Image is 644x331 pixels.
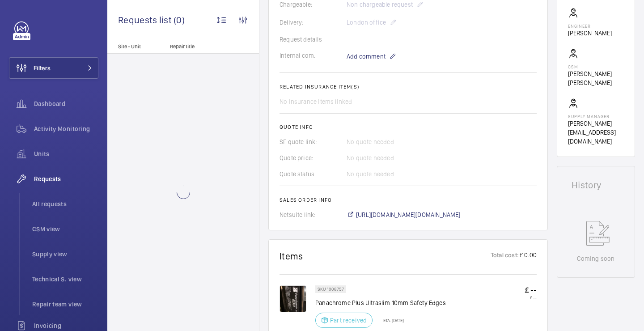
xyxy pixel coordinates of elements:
[280,250,303,262] h1: Items
[118,14,174,25] span: Requests list
[568,64,624,69] p: CSM
[318,288,344,291] p: SKU 1008757
[34,124,98,133] span: Activity Monitoring
[347,210,461,219] a: [URL][DOMAIN_NAME][DOMAIN_NAME]
[280,124,537,130] h2: Quote info
[491,250,519,262] p: Total cost:
[525,285,537,295] p: £ --
[378,318,404,323] p: ETA: [DATE]
[577,254,614,263] p: Coming soon
[32,250,98,259] span: Supply view
[568,23,612,29] p: Engineer
[347,52,386,61] span: Add comment
[34,64,51,72] span: Filters
[280,84,537,90] h2: Related insurance item(s)
[315,298,446,307] p: Panachrome Plus Ultraslim 10mm Safety Edges
[34,321,98,330] span: Invoicing
[170,43,229,50] p: Repair title
[356,210,461,219] span: [URL][DOMAIN_NAME][DOMAIN_NAME]
[34,99,98,108] span: Dashboard
[280,197,537,203] h2: Sales order info
[568,29,612,38] p: [PERSON_NAME]
[330,316,367,325] p: Part received
[34,149,98,158] span: Units
[568,119,624,146] p: [PERSON_NAME][EMAIL_ADDRESS][DOMAIN_NAME]
[32,199,98,208] span: All requests
[32,225,98,233] span: CSM view
[280,285,306,312] img: x-i0tGY-aQtmD3SLsj6yx4Fu5NHoYuU7XC0Mf_RdhXuzsraH.png
[107,43,166,50] p: Site - Unit
[32,300,98,309] span: Repair team view
[519,250,537,262] p: £ 0.00
[32,275,98,284] span: Technical S. view
[525,295,537,300] p: £ --
[572,181,620,190] h1: History
[568,114,624,119] p: Supply manager
[568,69,624,87] p: [PERSON_NAME] [PERSON_NAME]
[9,57,98,79] button: Filters
[34,174,98,183] span: Requests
